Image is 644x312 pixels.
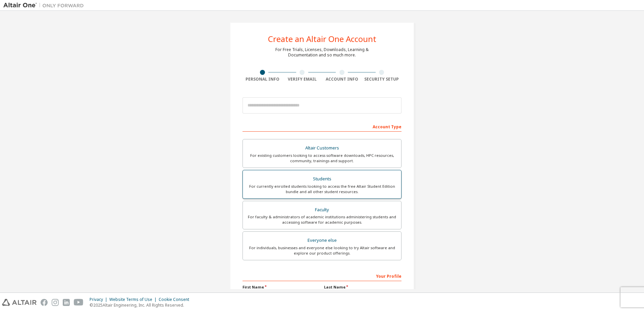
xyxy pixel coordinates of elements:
div: Account Info [322,77,362,82]
div: Create an Altair One Account [268,35,376,43]
div: Personal Info [243,77,282,82]
div: For currently enrolled students looking to access the free Altair Student Edition bundle and all ... [247,184,397,194]
div: Website Terms of Use [109,297,159,302]
div: Everyone else [247,236,397,245]
div: Altair Customers [247,143,397,153]
label: Last Name [324,284,401,290]
img: Altair One [3,2,87,9]
div: For faculty & administrators of academic institutions administering students and accessing softwa... [247,214,397,225]
img: altair_logo.svg [2,299,37,306]
div: Students [247,174,397,184]
div: Faculty [247,205,397,215]
div: For Free Trials, Licenses, Downloads, Learning & Documentation and so much more. [275,47,369,58]
div: For individuals, businesses and everyone else looking to try Altair software and explore our prod... [247,245,397,256]
img: linkedin.svg [63,299,70,306]
div: Verify Email [282,77,322,82]
div: For existing customers looking to access software downloads, HPC resources, community, trainings ... [247,153,397,164]
div: Privacy [90,297,109,302]
div: Account Type [243,121,401,132]
img: instagram.svg [52,299,59,306]
div: Security Setup [362,77,402,82]
img: facebook.svg [41,299,48,306]
div: Your Profile [243,270,401,281]
div: Cookie Consent [159,297,193,302]
label: First Name [243,284,320,290]
img: youtube.svg [74,299,84,306]
p: © 2025 Altair Engineering, Inc. All Rights Reserved. [90,302,193,308]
